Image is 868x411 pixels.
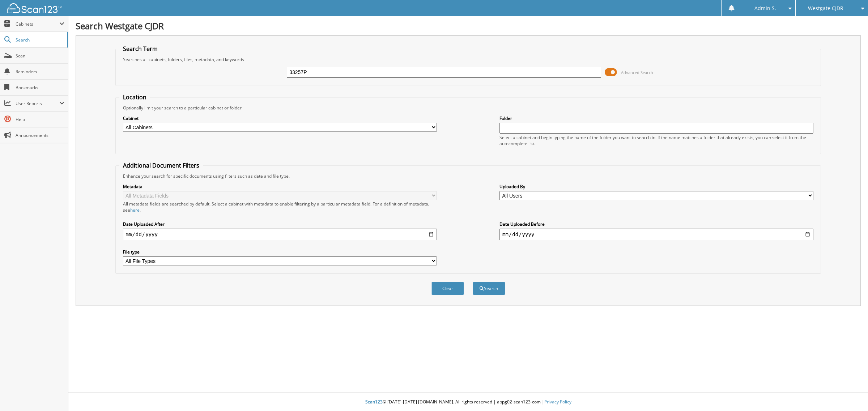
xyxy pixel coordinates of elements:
label: Date Uploaded After [123,221,437,227]
a: Privacy Policy [544,399,571,405]
span: Westgate CJDR [808,6,843,10]
legend: Location [119,93,150,101]
label: Date Uploaded Before [499,221,813,227]
legend: Additional Document Filters [119,161,203,169]
label: Uploaded By [499,183,813,190]
h1: Search Westgate CJDR [76,20,861,32]
span: Help [16,116,64,122]
span: Scan [16,53,64,59]
div: Optionally limit your search to a particular cabinet or folder [119,105,817,111]
span: Advanced Search [621,70,653,75]
span: Scan123 [365,399,383,405]
a: here [130,207,140,213]
span: Bookmarks [16,85,64,91]
span: Reminders [16,69,64,75]
input: end [499,229,813,240]
span: Announcements [16,132,64,138]
img: scan123-logo-white.svg [7,3,61,13]
div: Enhance your search for specific documents using filters such as date and file type. [119,173,817,179]
label: File type [123,249,437,255]
button: Search [473,282,505,295]
div: Searches all cabinets, folders, files, metadata, and keywords [119,56,817,62]
label: Folder [499,115,813,121]
span: Admin S. [754,6,776,10]
div: Select a cabinet and begin typing the name of the folder you want to search in. If the name match... [499,134,813,147]
input: start [123,229,437,240]
iframe: Chat Widget [832,376,868,411]
div: © [DATE]-[DATE] [DOMAIN_NAME]. All rights reserved | appg02-scan123-com | [68,393,868,411]
span: Cabinets [16,21,59,27]
div: All metadata fields are searched by default. Select a cabinet with metadata to enable filtering b... [123,201,437,213]
legend: Search Term [119,45,161,53]
button: Clear [431,282,464,295]
label: Metadata [123,183,437,190]
span: User Reports [16,100,59,107]
label: Cabinet [123,115,437,121]
span: Search [16,37,63,43]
